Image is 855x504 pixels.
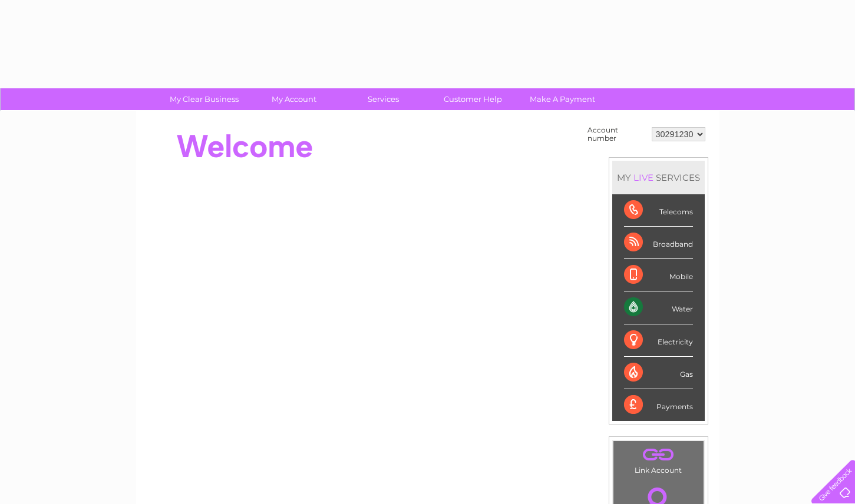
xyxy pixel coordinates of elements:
div: Electricity [624,324,693,357]
a: . [616,444,701,465]
a: My Clear Business [156,88,253,110]
a: Make A Payment [514,88,611,110]
td: Link Account [613,440,704,478]
div: LIVE [631,172,656,183]
div: Telecoms [624,194,693,227]
a: Services [335,88,432,110]
div: Gas [624,357,693,389]
a: Customer Help [424,88,521,110]
div: Payments [624,389,693,421]
a: My Account [245,88,342,110]
div: Water [624,291,693,324]
div: MY SERVICES [612,161,705,194]
td: Account number [585,123,649,145]
div: Mobile [624,259,693,291]
div: Broadband [624,227,693,259]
